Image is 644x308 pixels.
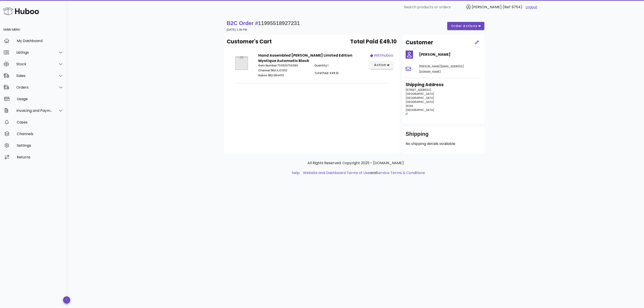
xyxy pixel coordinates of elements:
span: [PERSON_NAME][EMAIL_ADDRESS][DOMAIN_NAME] [419,64,464,74]
span: Total Paid: £49.10 [314,71,339,75]
p: AJ013N2 [258,68,309,72]
div: Invoicing and Payments [16,108,53,113]
button: order actions [447,22,484,30]
p: 984455 [258,73,309,77]
div: Orders [16,85,53,89]
div: Sales [16,74,53,78]
span: [GEOGRAPHIC_DATA] [406,96,434,100]
a: Service Terms & Conditions [377,170,425,175]
span: IT [406,112,408,116]
button: action [370,61,393,69]
h4: [PERSON_NAME] [419,52,481,57]
span: action [374,63,386,67]
strong: Hand Assembled [PERSON_NAME] Limited Edition Mystique Automatic Black [258,53,352,63]
a: Logout [525,4,537,10]
span: Quantity: [314,64,328,67]
span: Total Paid £49.10 [350,38,397,46]
span: order actions [451,24,478,28]
span: (Ref: 9754) [503,4,522,10]
span: [GEOGRAPHIC_DATA] [406,92,434,96]
div: Stock [16,62,53,66]
span: Item Number: [258,64,277,67]
p: All Rights Reserved. Copyright 2025 - [DOMAIN_NAME] [228,160,483,166]
img: Huboo Logo [3,6,39,16]
span: [STREET_ADDRESS] [406,88,431,92]
div: Channels [17,132,64,136]
h2: Customer [406,38,433,47]
div: Cases [17,120,64,124]
div: withhuboo [374,53,393,58]
div: Settings [17,143,64,148]
span: 35136 [406,104,413,108]
div: My Dashboard [17,39,64,43]
div: Usage [17,97,64,101]
span: [GEOGRAPHIC_DATA] [406,100,434,104]
p: 1 [314,64,365,68]
span: [GEOGRAPHIC_DATA] [406,108,434,112]
div: Shipping [406,130,481,141]
span: Channel SKU: [258,68,276,72]
p: No shipping details available [406,141,481,147]
div: Returns [17,155,64,159]
span: [PERSON_NAME] [472,4,502,10]
span: 11995518927231 [258,20,300,26]
div: Listings [16,50,53,55]
a: help [292,170,300,175]
span: Customer's Cart [227,38,272,46]
li: and [301,170,425,176]
small: [DATE] 1:36 PM [227,28,247,31]
p: 756839756389 [258,64,309,68]
img: Product Image [230,53,253,73]
h3: Shipping Address [406,82,481,88]
a: Website and Dashboard Terms of Use [303,170,370,175]
span: Huboo SKU: [258,73,273,77]
strong: B2C Order # [227,20,300,26]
